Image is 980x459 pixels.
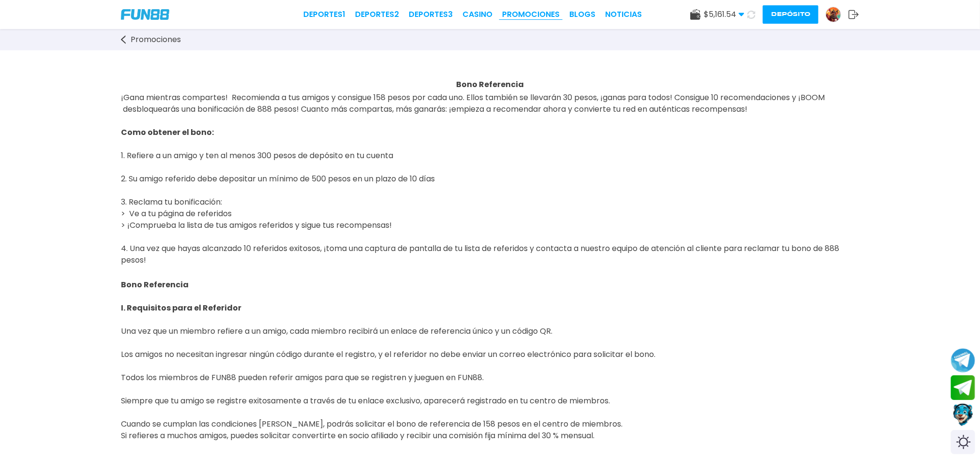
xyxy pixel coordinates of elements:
strong: I. Requisitos para el Referidor [121,302,241,313]
img: Company Logo [121,9,169,20]
a: Promociones [121,34,191,45]
span: ¡Gana mientras compartes! Recomienda a tus amigos y consigue 158 pesos por cada uno. Ellos tambié... [121,92,825,115]
div: Switch theme [951,430,975,454]
a: Avatar [826,7,848,22]
a: Promociones [502,9,560,20]
span: Promociones [131,34,181,45]
a: BLOGS [569,9,595,20]
img: Avatar [826,7,841,22]
button: Join telegram [951,375,975,400]
a: Deportes2 [355,9,399,20]
a: Deportes1 [303,9,345,20]
a: CASINO [462,9,492,20]
strong: Como obtener el bono: [121,127,214,138]
span: $ 5,161.54 [704,9,744,20]
strong: Bono Referencia [456,79,524,90]
a: Deportes3 [409,9,453,20]
button: Join telegram channel [951,348,975,373]
button: Contact customer service [951,402,975,428]
strong: Bono Referencia [121,279,189,290]
a: NOTICIAS [605,9,642,20]
button: Depósito [763,5,818,24]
